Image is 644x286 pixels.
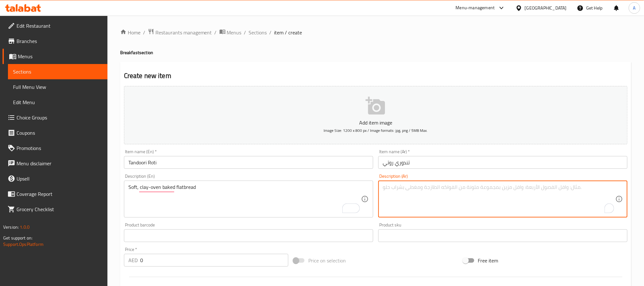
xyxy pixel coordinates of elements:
[3,234,32,242] span: Get support on:
[249,29,267,36] a: Sections
[17,190,102,198] span: Coverage Report
[124,86,627,144] button: Add item imageImage Size: 1200 x 800 px / Image formats: jpg, png / 5MB Max.
[17,205,102,213] span: Grocery Checklist
[13,68,102,75] span: Sections
[8,79,107,95] a: Full Menu View
[124,229,373,242] input: Please enter product barcode
[3,202,107,217] a: Grocery Checklist
[140,254,288,267] input: Please enter price
[13,83,102,91] span: Full Menu View
[215,29,217,36] li: /
[18,53,102,60] span: Menus
[219,28,242,37] a: Menus
[274,29,302,36] span: item / create
[17,114,102,121] span: Choice Groups
[227,29,242,36] span: Menus
[383,184,615,214] textarea: To enrich screen reader interactions, please activate Accessibility in Grammarly extension settings
[3,33,107,49] a: Branches
[128,256,138,264] p: AED
[20,223,30,231] span: 1.0.0
[120,49,631,56] h4: Breakfast section
[17,37,102,45] span: Branches
[525,4,567,11] div: [GEOGRAPHIC_DATA]
[378,156,627,169] input: Enter name Ar
[3,223,19,231] span: Version:
[308,257,346,264] span: Price on selection
[17,129,102,137] span: Coupons
[120,28,631,37] nav: breadcrumb
[134,119,618,126] p: Add item image
[124,156,373,169] input: Enter name En
[633,4,636,11] span: A
[120,29,140,36] a: Home
[13,98,102,106] span: Edit Menu
[3,171,107,186] a: Upsell
[378,229,627,242] input: Please enter product sku
[148,28,212,37] a: Restaurants management
[155,29,212,36] span: Restaurants management
[3,49,107,64] a: Menus
[456,4,495,12] div: Menu-management
[17,175,102,182] span: Upsell
[124,71,627,81] h2: Create new item
[17,144,102,152] span: Promotions
[3,18,107,33] a: Edit Restaurant
[143,29,145,36] li: /
[3,125,107,140] a: Coupons
[3,110,107,125] a: Choice Groups
[270,29,272,36] li: /
[244,29,246,36] li: /
[3,156,107,171] a: Menu disclaimer
[17,160,102,167] span: Menu disclaimer
[128,184,361,214] textarea: To enrich screen reader interactions, please activate Accessibility in Grammarly extension settings
[3,186,107,202] a: Coverage Report
[3,140,107,156] a: Promotions
[8,95,107,110] a: Edit Menu
[478,257,498,264] span: Free item
[324,127,428,134] span: Image Size: 1200 x 800 px / Image formats: jpg, png / 5MB Max.
[17,22,102,30] span: Edit Restaurant
[8,64,107,79] a: Sections
[3,240,44,248] a: Support.OpsPlatform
